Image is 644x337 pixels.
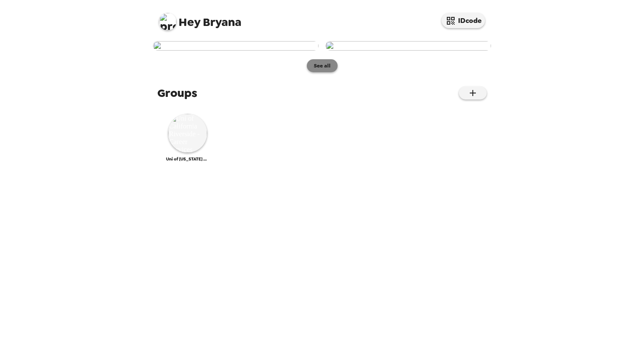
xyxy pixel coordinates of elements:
[325,41,491,51] img: user-268842
[159,13,176,30] img: profile pic
[166,156,209,162] span: Uni of [US_STATE] Riverside - Career Services
[442,13,485,28] button: IDcode
[307,59,338,72] button: See all
[153,41,319,51] img: user-269297
[159,9,241,28] span: Bryana
[168,114,207,153] img: Uni of California Riverside - Career Services
[157,85,197,101] span: Groups
[179,14,200,30] span: Hey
